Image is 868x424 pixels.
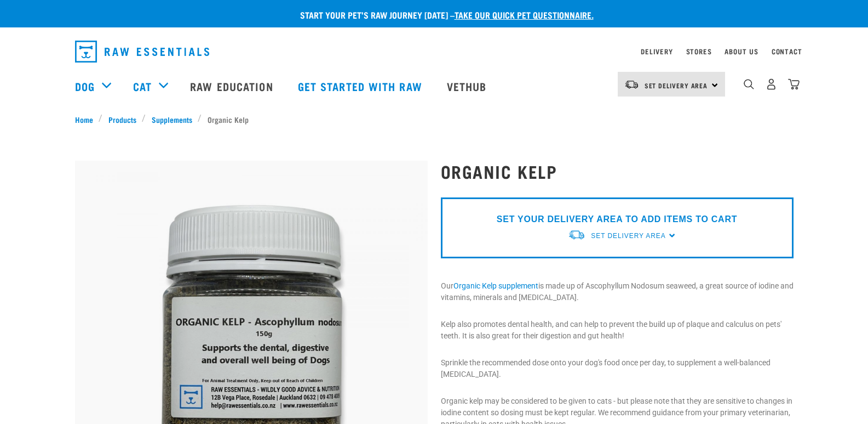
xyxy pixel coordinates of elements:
img: user.png [766,78,777,90]
a: About Us [725,49,758,53]
p: Our is made up of Ascophyllum Nodosum seaweed, a great source of iodine and vitamins, minerals an... [441,280,794,303]
a: Contact [772,49,802,53]
a: Raw Education [179,64,286,108]
a: Vethub [436,64,501,108]
nav: dropdown navigation [66,36,802,67]
img: home-icon-1@2x.png [744,79,754,89]
a: Organic Kelp supplement [453,281,538,290]
img: van-moving.png [568,229,585,241]
img: van-moving.png [624,80,639,89]
p: Sprinkle the recommended dose onto your dog's food once per day, to supplement a well-balanced [M... [441,357,794,380]
img: Raw Essentials Logo [75,41,209,63]
a: Get started with Raw [287,64,436,108]
a: Supplements [146,114,198,125]
a: Cat [133,78,152,94]
nav: breadcrumbs [75,114,794,125]
h1: Organic Kelp [441,161,794,181]
img: home-icon@2x.png [788,78,800,90]
a: Stores [686,49,712,53]
p: Kelp also promotes dental health, and can help to prevent the build up of plaque and calculus on ... [441,319,794,342]
a: take our quick pet questionnaire. [455,12,594,17]
a: Delivery [641,49,672,53]
span: Set Delivery Area [645,83,708,87]
a: Products [102,114,142,125]
span: Set Delivery Area [591,232,665,240]
a: Home [75,114,99,125]
p: SET YOUR DELIVERY AREA TO ADD ITEMS TO CART [497,213,737,226]
a: Dog [75,78,95,94]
